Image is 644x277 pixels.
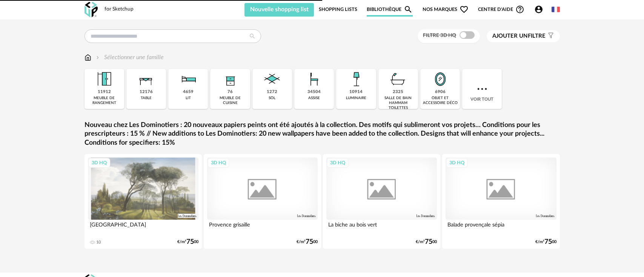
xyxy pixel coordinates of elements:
div: La biche au bois vert [326,220,437,235]
div: 6906 [435,89,446,95]
div: Balade provençale sépia [446,220,556,235]
span: 75 [306,239,313,245]
span: 75 [186,239,194,245]
div: luminaire [346,96,366,101]
span: Account Circle icon [534,5,543,14]
img: OXP [85,2,98,17]
div: 2325 [393,89,403,95]
span: 75 [544,239,552,245]
span: Filtre 3D HQ [423,33,456,38]
img: Luminaire.png [346,69,366,89]
a: 3D HQ La biche au bois vert €/m²7500 [323,154,441,249]
img: fr [552,5,560,14]
img: Sol.png [262,69,282,89]
div: €/m² 00 [177,239,198,245]
div: 34504 [307,89,321,95]
span: filtre [492,32,546,40]
div: 10 [96,240,101,245]
a: Shopping Lists [319,2,357,17]
span: Nos marques [423,2,469,17]
span: Filter icon [546,32,554,40]
div: Voir tout [462,69,502,109]
div: 11912 [98,89,111,95]
div: €/m² 00 [535,239,556,245]
span: Nouvelle shopping list [250,6,309,12]
img: Literie.png [178,69,198,89]
div: meuble de cuisine [212,96,247,106]
span: Magnify icon [404,5,413,14]
div: 76 [227,89,233,95]
a: BibliothèqueMagnify icon [367,2,413,17]
span: 75 [425,239,432,245]
div: table [141,96,152,101]
img: Meuble%20de%20rangement.png [94,69,114,89]
div: 3D HQ [327,158,349,168]
div: 10914 [349,89,363,95]
div: salle de bain hammam toilettes [381,96,416,110]
img: svg+xml;base64,PHN2ZyB3aWR0aD0iMTYiIGhlaWdodD0iMTYiIHZpZXdCb3g9IjAgMCAxNiAxNiIgZmlsbD0ibm9uZSIgeG... [95,53,101,62]
div: €/m² 00 [416,239,437,245]
img: Salle%20de%20bain.png [388,69,408,89]
div: 1272 [267,89,277,95]
div: 4659 [183,89,194,95]
div: 3D HQ [446,158,468,168]
span: Ajouter un [492,33,528,39]
a: 3D HQ Provence grisaille €/m²7500 [204,154,321,249]
span: Account Circle icon [534,5,547,14]
img: svg+xml;base64,PHN2ZyB3aWR0aD0iMTYiIGhlaWdodD0iMTciIHZpZXdCb3g9IjAgMCAxNiAxNyIgZmlsbD0ibm9uZSIgeG... [85,53,91,62]
button: Nouvelle shopping list [244,3,314,17]
a: 3D HQ [GEOGRAPHIC_DATA] 10 €/m²7500 [85,154,202,249]
div: Provence grisaille [207,220,318,235]
div: 3D HQ [88,158,110,168]
span: Help Circle Outline icon [515,5,524,14]
div: [GEOGRAPHIC_DATA] [88,220,199,235]
span: Heart Outline icon [460,5,469,14]
div: meuble de rangement [87,96,122,106]
span: Centre d'aideHelp Circle Outline icon [478,5,524,14]
a: 3D HQ Balade provençale sépia €/m²7500 [442,154,560,249]
a: Nouveau chez Les Dominotiers : 20 nouveaux papiers peints ont été ajoutés à la collection. Des mo... [85,121,560,147]
div: lit [186,96,191,101]
div: €/m² 00 [297,239,318,245]
div: assise [308,96,320,101]
img: Table.png [136,69,156,89]
img: Rangement.png [220,69,240,89]
img: Miroir.png [430,69,450,89]
div: Sélectionner une famille [95,53,164,62]
div: objet et accessoire déco [423,96,458,106]
div: 3D HQ [207,158,229,168]
img: Assise.png [304,69,324,89]
img: more.7b13dc1.svg [475,82,489,96]
div: for Sketchup [105,6,134,13]
div: 12176 [140,89,153,95]
div: sol [269,96,275,101]
button: Ajouter unfiltre Filter icon [487,30,560,42]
